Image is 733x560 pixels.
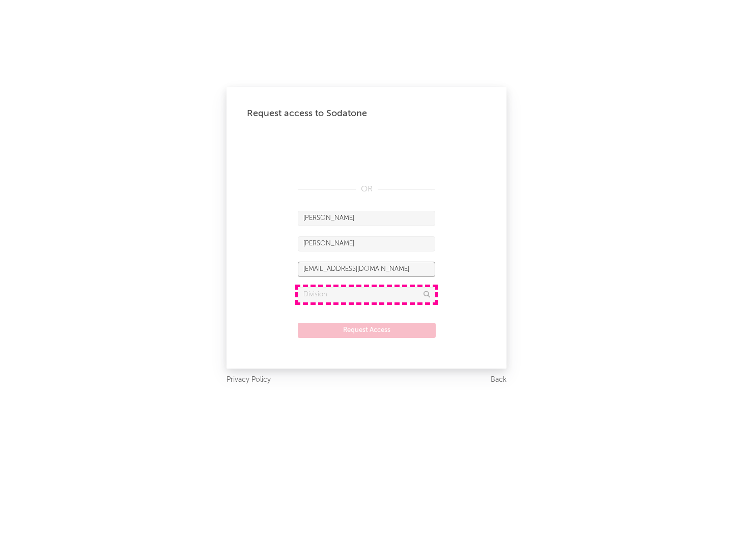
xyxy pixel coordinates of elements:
[491,374,506,386] a: Back
[298,287,435,302] input: Division
[298,323,436,338] button: Request Access
[247,107,486,120] div: Request access to Sodatone
[227,374,271,386] a: Privacy Policy
[298,183,435,195] div: OR
[298,211,435,226] input: First Name
[298,236,435,251] input: Last Name
[298,262,435,277] input: Email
